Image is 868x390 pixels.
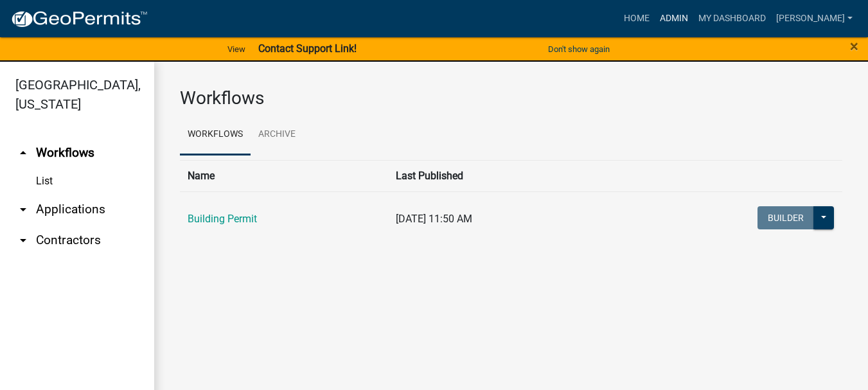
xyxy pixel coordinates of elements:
[258,42,357,55] strong: Contact Support Link!
[543,39,615,60] button: Don't show again
[619,6,655,31] a: Home
[188,213,257,225] a: Building Permit
[396,213,472,225] span: [DATE] 11:50 AM
[388,160,614,191] th: Last Published
[15,202,31,217] i: arrow_drop_down
[180,114,251,155] a: Workflows
[15,145,31,161] i: arrow_drop_up
[850,39,858,54] button: Close
[757,206,814,229] button: Builder
[180,87,842,109] h3: Workflows
[251,114,303,155] a: Archive
[15,233,31,248] i: arrow_drop_down
[771,6,858,31] a: [PERSON_NAME]
[693,6,771,31] a: My Dashboard
[655,6,693,31] a: Admin
[850,37,858,55] span: ×
[180,160,388,191] th: Name
[222,39,251,60] a: View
